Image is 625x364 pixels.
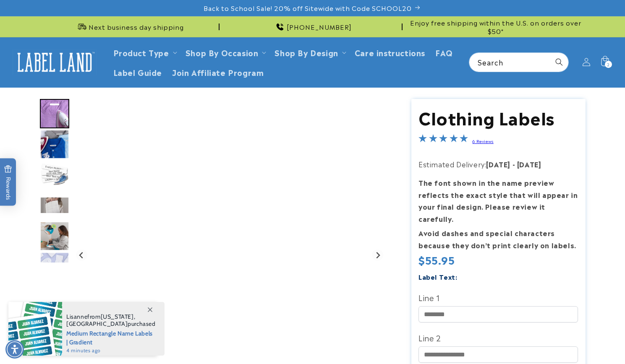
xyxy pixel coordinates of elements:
span: Next business day shipping [89,23,184,31]
a: Label Land [10,46,100,78]
a: FAQ [430,42,458,62]
div: Accessibility Menu [5,340,24,359]
img: Label Land [13,49,97,75]
span: Back to School Sale! 20% off Sitewide with Code SCHOOL20 [204,4,412,12]
span: FAQ [435,47,453,57]
button: Next slide [372,250,383,261]
img: Clothing Labels - Label Land [40,252,69,281]
div: Announcement [406,16,586,37]
strong: The font shown in the name preview reflects the exact style that will appear in your final design... [418,177,578,224]
span: [PHONE_NUMBER] [287,23,352,31]
img: null [40,197,69,214]
span: 2 [607,61,610,68]
span: Shop By Occasion [186,47,259,57]
div: Go to slide 4 [40,191,69,220]
a: Shop By Design [275,47,338,58]
button: Search [550,53,568,71]
div: Go to slide 5 [40,221,69,251]
span: Medium Rectangle Name Labels | Gradient [66,328,156,347]
div: Announcement [223,16,403,37]
a: Care instructions [350,42,430,62]
span: Enjoy free shipping within the U.S. on orders over $50* [406,18,586,35]
p: Estimated Delivery: [418,158,578,170]
a: Product Type [113,47,169,58]
span: from , purchased [66,313,156,328]
strong: [DATE] [517,159,541,169]
a: 6 Reviews [472,138,493,144]
a: Label Guide [108,62,167,82]
strong: [DATE] [486,159,510,169]
span: Label Guide [113,67,162,77]
img: Iron-on name labels with an iron [40,160,69,190]
label: Line 1 [418,291,578,304]
span: $55.95 [418,253,455,266]
label: Line 2 [418,331,578,344]
button: Go to last slide [76,250,87,261]
div: Go to slide 3 [40,160,69,190]
summary: Shop By Occasion [180,42,270,62]
img: Iron on name label being ironed to shirt [40,99,69,128]
strong: - [513,159,515,169]
span: [GEOGRAPHIC_DATA] [66,320,128,328]
summary: Shop By Design [269,42,349,62]
a: Join Affiliate Program [167,62,269,82]
span: Join Affiliate Program [172,67,264,77]
span: Rewards [4,165,12,200]
div: Go to slide 6 [40,252,69,281]
div: Go to slide 1 [40,99,69,128]
span: [US_STATE] [101,313,134,320]
h1: Clothing Labels [418,106,578,128]
strong: Avoid dashes and special characters because they don’t print clearly on labels. [418,228,576,250]
img: Clothing Labels - Label Land [40,221,69,251]
img: Iron on name labels ironed to shirt collar [40,130,69,159]
div: Announcement [40,16,220,37]
span: 4 minutes ago [66,347,156,354]
span: 4.8-star overall rating [418,135,468,145]
summary: Product Type [108,42,180,62]
span: Care instructions [355,47,425,57]
label: Label Text: [418,272,458,281]
iframe: Gorgias live chat messenger [541,328,617,356]
span: Lisanne [66,313,87,320]
div: Go to slide 2 [40,130,69,159]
